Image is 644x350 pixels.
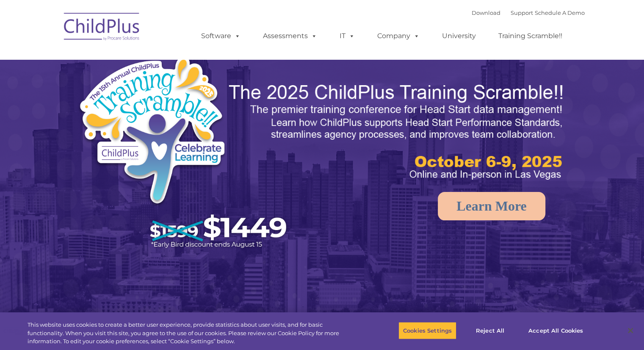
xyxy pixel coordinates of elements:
[511,9,533,16] a: Support
[398,322,456,339] button: Cookies Settings
[434,28,484,44] a: University
[472,9,500,16] a: Download
[118,91,154,97] span: Phone number
[254,28,326,44] a: Assessments
[28,321,354,346] div: This website uses cookies to create a better user experience, provide statistics about user visit...
[118,56,144,62] span: Last name
[472,9,585,16] font: |
[331,28,363,44] a: IT
[193,28,249,44] a: Software
[438,192,545,220] a: Learn More
[490,28,571,44] a: Training Scramble!!
[369,28,428,44] a: Company
[524,322,588,339] button: Accept All Cookies
[621,321,640,340] button: Close
[464,322,517,339] button: Reject All
[535,9,585,16] a: Schedule A Demo
[60,7,144,49] img: ChildPlus by Procare Solutions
